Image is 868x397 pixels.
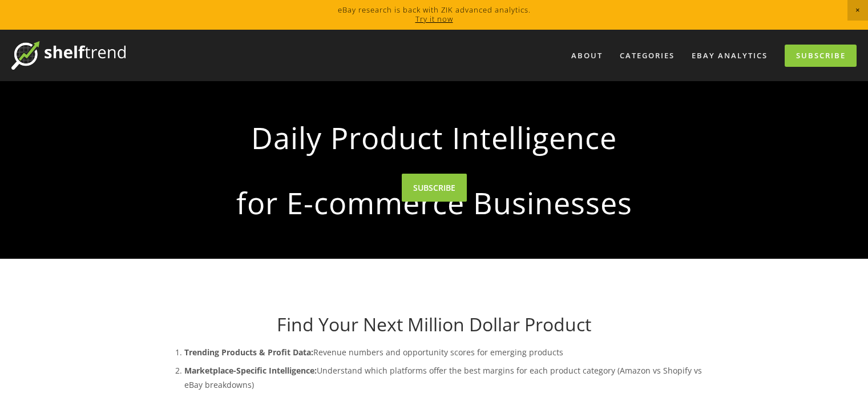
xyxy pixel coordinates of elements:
strong: Marketplace-Specific Intelligence: [184,365,317,376]
p: Revenue numbers and opportunity scores for emerging products [184,345,707,359]
a: About [564,46,610,65]
a: eBay Analytics [684,46,775,65]
img: ShelfTrend [11,41,126,70]
p: Understand which platforms offer the best margins for each product category (Amazon vs Shopify vs... [184,363,707,392]
a: Subscribe [785,45,857,67]
a: SUBSCRIBE [402,174,467,202]
strong: for E-commerce Businesses [180,176,689,230]
div: Categories [612,46,682,65]
h1: Find Your Next Million Dollar Product [162,314,707,335]
strong: Trending Products & Profit Data: [184,347,313,358]
strong: Daily Product Intelligence [180,111,689,165]
a: Try it now [415,14,453,24]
